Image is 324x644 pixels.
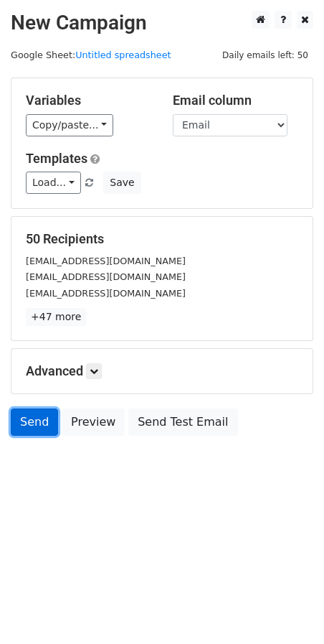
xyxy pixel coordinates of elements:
[26,231,298,247] h5: 50 Recipients
[217,47,313,63] span: Daily emails left: 50
[11,409,58,436] a: Send
[128,409,237,436] a: Send Test Email
[11,50,171,60] small: Google Sheet:
[26,271,186,282] small: [EMAIL_ADDRESS][DOMAIN_NAME]
[11,11,313,35] h2: New Campaign
[26,151,87,166] a: Templates
[26,93,151,108] h5: Variables
[26,172,81,194] a: Load...
[26,363,298,379] h5: Advanced
[173,93,298,108] h5: Email column
[252,575,324,644] iframe: Chat Widget
[26,114,113,136] a: Copy/paste...
[26,308,86,326] a: +47 more
[217,50,313,60] a: Daily emails left: 50
[26,288,186,299] small: [EMAIL_ADDRESS][DOMAIN_NAME]
[75,50,171,60] a: Untitled spreadsheet
[103,172,140,194] button: Save
[26,256,186,266] small: [EMAIL_ADDRESS][DOMAIN_NAME]
[62,409,125,436] a: Preview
